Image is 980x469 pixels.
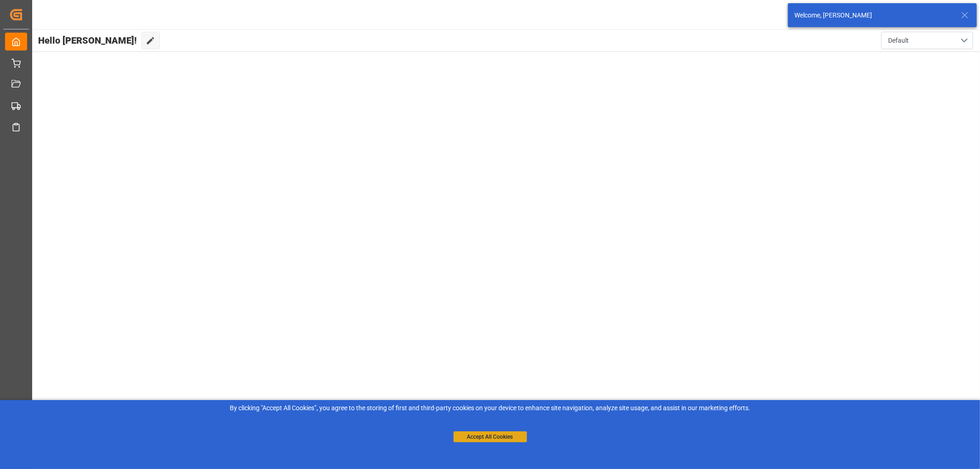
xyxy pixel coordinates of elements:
[6,403,974,413] div: By clicking "Accept All Cookies”, you agree to the storing of first and third-party cookies on yo...
[881,32,973,49] button: open menu
[453,431,527,442] button: Accept All Cookies
[38,32,137,49] span: Hello [PERSON_NAME]!
[794,11,952,20] div: Welcome, [PERSON_NAME]
[888,36,909,45] span: Default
